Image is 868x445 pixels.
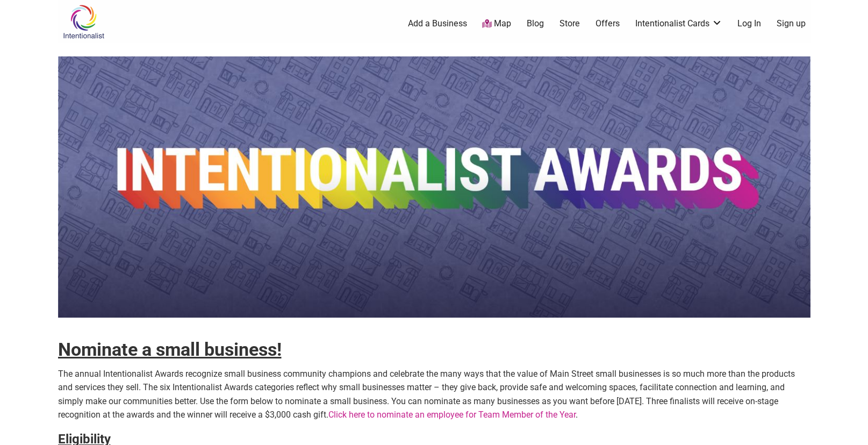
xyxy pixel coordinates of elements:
a: Add a Business [408,18,467,30]
img: Intentionalist [58,4,109,39]
p: The annual Intentionalist Awards recognize small business community champions and celebrate the m... [58,367,810,422]
strong: Nominate a small business! [58,339,282,360]
a: Blog [527,18,544,30]
a: Intentionalist Cards [635,18,722,30]
a: Sign up [777,18,806,30]
a: Store [559,18,580,30]
a: Log In [737,18,761,30]
a: Offers [596,18,620,30]
a: Map [482,18,511,30]
a: Click here to nominate an employee for Team Member of the Year [328,410,576,420]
